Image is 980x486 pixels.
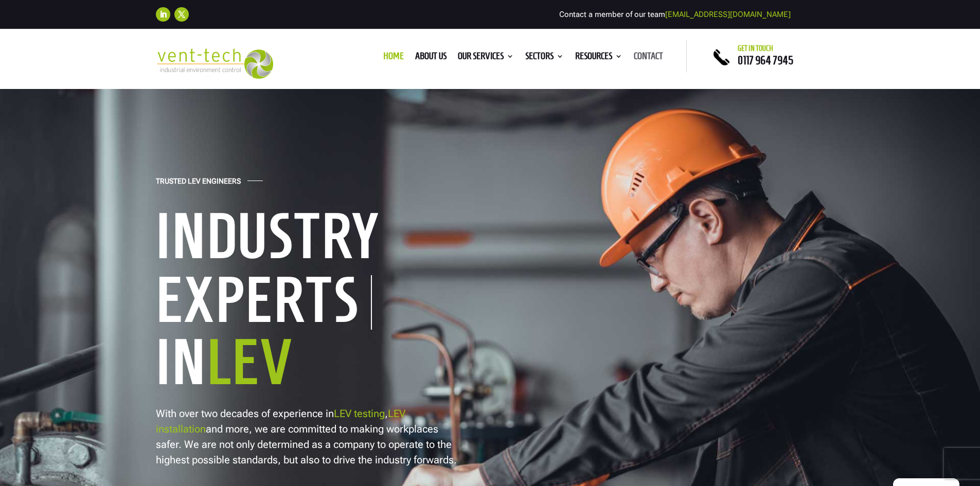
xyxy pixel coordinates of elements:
a: Follow on LinkedIn [156,7,170,22]
a: Follow on X [174,7,189,22]
a: About us [415,52,447,64]
a: LEV testing [334,407,385,420]
span: LEV [207,328,294,395]
a: Resources [575,52,622,64]
a: Our Services [458,52,514,64]
a: Sectors [525,52,564,64]
a: 0117 964 7945 [738,54,793,66]
a: [EMAIL_ADDRESS][DOMAIN_NAME] [665,10,791,19]
a: Contact [634,52,663,64]
span: Contact a member of our team [559,10,791,19]
a: LEV installation [156,407,405,435]
span: Get in touch [738,44,773,52]
h4: Trusted LEV Engineers [156,177,241,191]
a: Home [383,52,404,64]
img: 2023-09-27T08_35_16.549ZVENT-TECH---Clear-background [156,48,274,79]
p: With over two decades of experience in , and more, we are committed to making workplaces safer. W... [156,406,459,467]
h1: In [156,330,475,400]
h1: Experts [156,275,372,330]
h1: Industry [156,204,475,274]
